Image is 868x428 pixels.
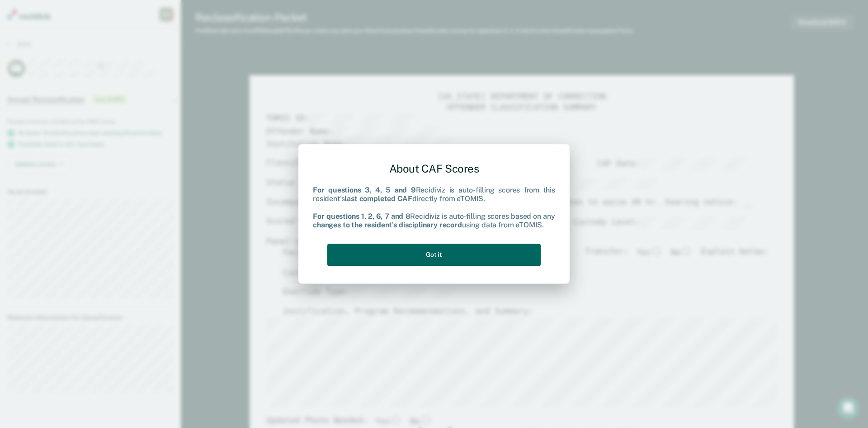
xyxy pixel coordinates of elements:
button: Got it [327,244,541,266]
div: Recidiviz is auto-filling scores from this resident's directly from eTOMIS. Recidiviz is auto-fil... [313,186,555,230]
b: last completed CAF [344,195,412,203]
b: For questions 1, 2, 6, 7 and 8 [313,212,410,221]
b: For questions 3, 4, 5 and 9 [313,186,416,195]
b: changes to the resident's disciplinary record [313,221,462,229]
div: About CAF Scores [313,155,555,183]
